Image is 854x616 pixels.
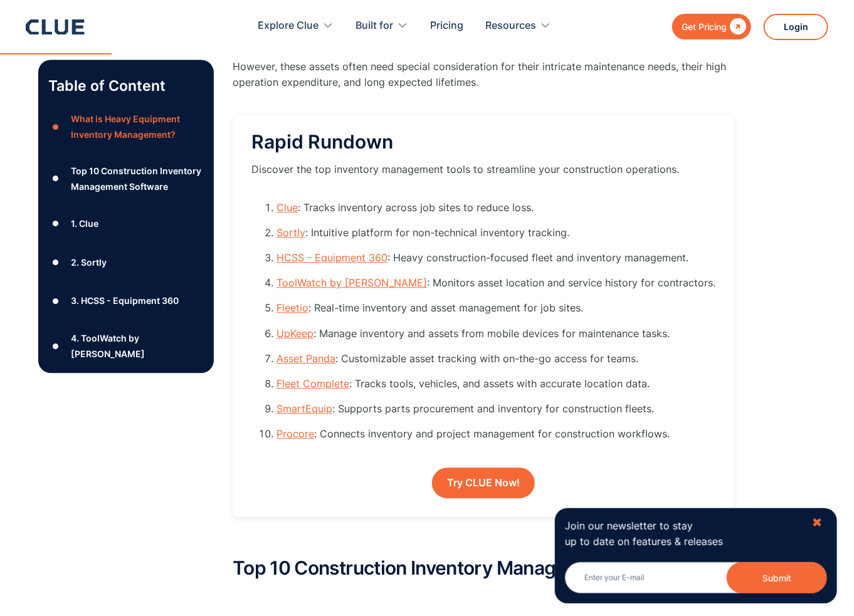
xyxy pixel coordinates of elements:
button: Submit [727,562,827,593]
a: ●2. Sortly [48,253,204,272]
a: UpKeep [277,327,314,340]
a: Try CLUE Now! [432,467,535,498]
a: ●Top 10 Construction Inventory Management Software [48,163,204,194]
p: ‍ [233,591,734,607]
li: : Manage inventory and assets from mobile devices for maintenance tasks. [277,326,715,342]
div: ● [48,214,63,233]
a: SmartEquip [277,402,332,415]
a: Fleetio [277,301,308,314]
div: ● [48,118,63,137]
div: 2. Sortly [71,254,107,270]
li: : Tracks inventory across job sites to reduce loss. [277,200,715,216]
a: Login [764,14,828,40]
div: ● [48,291,63,310]
a: ●3. HCSS - Equipment 360 [48,291,204,310]
li: : Monitors asset location and service history for contractors. [277,275,715,291]
div: 4. ToolWatch by [PERSON_NAME] [71,330,204,362]
a: ToolWatch by [PERSON_NAME] [277,276,427,289]
li: : Supports parts procurement and inventory for construction fleets. [277,401,715,417]
div: 1. Clue [71,216,98,231]
li: : Connects inventory and project management for construction workflows. [277,426,715,442]
div: Top 10 Construction Inventory Management Software [71,163,204,194]
li: : Heavy construction-focused fleet and inventory management. [277,250,715,266]
h2: Top 10 Construction Inventory Management Software [233,558,734,578]
li: : Tracks tools, vehicles, and assets with accurate location data. [277,376,715,392]
div: Built for [356,6,408,46]
div:  [727,19,746,34]
a: Asset Panda [277,352,335,365]
div: ● [48,253,63,272]
p: However, these assets often need special consideration for their intricate maintenance needs, the... [233,59,734,90]
a: Fleet Complete [277,377,349,390]
a: Clue [277,201,298,214]
a: ●What is Heavy Equipment Inventory Management? [48,111,204,142]
div: ✖ [812,515,823,531]
a: Pricing [430,6,463,46]
div: ● [48,169,63,188]
div: Explore Clue [258,6,334,46]
p: ‍ [233,530,734,545]
input: Enter your E-mail [565,562,827,593]
div: 3. HCSS - Equipment 360 [71,293,179,308]
a: Get Pricing [672,14,751,39]
p: Join our newsletter to stay up to date on features & releases [565,518,801,550]
li: : Real-time inventory and asset management for job sites. [277,300,715,316]
div: What is Heavy Equipment Inventory Management? [71,111,204,142]
p: Table of Content [48,76,204,96]
a: Procore [277,427,314,440]
div: Built for [356,6,393,46]
a: ●1. Clue [48,214,204,233]
div: Resources [485,6,551,46]
a: ●4. ToolWatch by [PERSON_NAME] [48,330,204,362]
li: : Customizable asset tracking with on-the-go access for teams. [277,351,715,367]
p: Discover the top inventory management tools to streamline your construction operations. [251,162,679,177]
div: Resources [485,6,536,46]
li: : Intuitive platform for non-technical inventory tracking. [277,225,715,241]
span: Rapid Rundown [251,130,393,153]
div: Explore Clue [258,6,319,46]
div: Get Pricing [682,19,727,34]
div: ● [48,337,63,355]
a: HCSS - Equipment 360 [277,251,387,264]
a: Sortly [277,226,305,239]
